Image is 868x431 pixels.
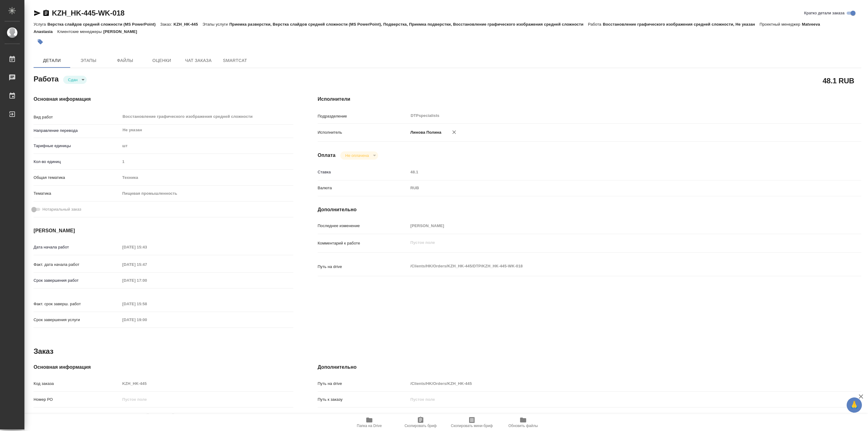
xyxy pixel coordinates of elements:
[340,151,378,160] div: Сдан
[344,414,395,431] button: Папка на Drive
[318,185,408,191] p: Валюта
[357,424,382,428] span: Папка на Drive
[34,381,120,387] p: Код заказа
[63,76,87,84] div: Сдан
[120,172,293,183] div: Техника
[446,414,497,431] button: Скопировать мини-бриф
[66,77,79,82] button: Сдан
[173,22,202,27] p: KZH_HK-445
[147,57,176,64] span: Оценки
[408,168,816,176] input: Пустое поле
[447,125,461,139] button: Удалить исполнителя
[408,395,816,404] input: Пустое поле
[508,424,538,428] span: Обновить файлы
[408,221,816,230] input: Пустое поле
[57,29,103,34] p: Клиентские менеджеры
[74,57,103,64] span: Этапы
[34,244,120,250] p: Дата начала работ
[318,223,408,229] p: Последнее изменение
[52,9,125,17] a: KZH_HK-445-WK-018
[588,22,603,27] p: Работа
[760,22,802,27] p: Проектный менеджер
[34,159,120,165] p: Кол-во единиц
[408,261,816,271] textarea: /Clients/HK/Orders/KZH_HK-445/DTP/KZH_HK-445-WK-018
[603,22,760,27] p: Восстановление графического изображения средней сложности, Не указан
[34,175,120,181] p: Общая тематика
[408,183,816,193] div: RUB
[318,264,408,270] p: Путь на drive
[318,129,408,136] p: Исполнитель
[318,397,408,403] p: Путь к заказу
[120,411,293,420] input: Пустое поле
[408,129,442,136] p: Линова Полина
[318,96,861,103] h4: Исполнители
[408,379,816,388] input: Пустое поле
[229,22,588,27] p: Приемка разверстки, Верстка слайдов средней сложности (MS PowerPoint), Подверстка, Приемка подвер...
[42,206,81,212] span: Нотариальный заказ
[34,22,820,34] p: Matveeva Anastasia
[408,413,433,418] a: KZH_HK-445
[847,397,862,413] button: 🙏
[34,35,47,49] button: Добавить тэг
[318,364,861,371] h4: Дополнительно
[184,57,213,64] span: Чат заказа
[34,128,120,134] p: Направление перевода
[318,412,408,418] p: Проекты Smartcat
[318,381,408,387] p: Путь на drive
[34,412,120,418] p: Вид услуги
[318,206,861,213] h4: Дополнительно
[451,424,493,428] span: Скопировать мини-бриф
[343,153,371,158] button: Не оплачена
[120,379,293,388] input: Пустое поле
[103,29,142,34] p: [PERSON_NAME]
[34,227,293,234] h4: [PERSON_NAME]
[34,143,120,149] p: Тарифные единицы
[395,414,446,431] button: Скопировать бриф
[34,301,120,307] p: Факт. срок заверш. работ
[34,9,41,17] button: Скопировать ссылку для ЯМессенджера
[160,22,173,27] p: Заказ:
[34,262,120,268] p: Факт. дата начала работ
[34,73,59,84] h2: Работа
[120,188,293,199] div: Пищевая промышленность
[120,157,293,166] input: Пустое поле
[318,152,336,159] h4: Оплата
[318,169,408,175] p: Ставка
[34,346,53,356] h2: Заказ
[404,424,436,428] span: Скопировать бриф
[120,315,174,324] input: Пустое поле
[203,22,230,27] p: Этапы услуги
[34,317,120,323] p: Срок завершения услуги
[34,114,120,120] p: Вид работ
[220,57,250,64] span: SmartCat
[47,22,160,27] p: Верстка слайдов средней сложности (MS PowerPoint)
[34,364,293,371] h4: Основная информация
[120,141,293,151] div: шт
[849,399,859,411] span: 🙏
[804,10,844,16] span: Кратко детали заказа
[42,9,50,17] button: Скопировать ссылку
[318,113,408,119] p: Подразделение
[120,395,293,404] input: Пустое поле
[318,240,408,246] p: Комментарий к работе
[37,57,67,64] span: Детали
[120,260,174,269] input: Пустое поле
[34,22,47,27] p: Услуга
[34,277,120,284] p: Срок завершения работ
[34,397,120,403] p: Номер РО
[110,57,140,64] span: Файлы
[34,96,293,103] h4: Основная информация
[120,276,174,285] input: Пустое поле
[823,75,854,86] h2: 48.1 RUB
[497,414,549,431] button: Обновить файлы
[120,299,174,308] input: Пустое поле
[120,243,174,252] input: Пустое поле
[34,190,120,197] p: Тематика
